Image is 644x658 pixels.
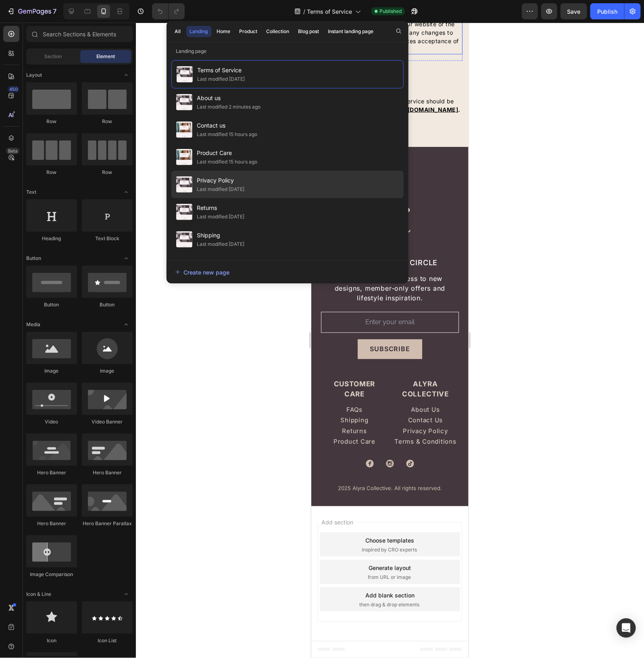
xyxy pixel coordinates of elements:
button: Instant landing page [325,26,377,37]
div: Last modified [DATE] [197,213,245,221]
div: Publish [597,7,617,16]
div: Icon List [82,637,133,644]
input: Search Sections & Elements [26,26,133,42]
div: Last modified [DATE] [197,185,245,193]
div: Button [26,301,77,308]
div: Image [82,367,133,375]
span: About us [197,93,261,103]
iframe: Design area [311,23,469,658]
div: Image [26,367,77,375]
span: Element [96,53,115,60]
div: Last modified [DATE] [198,75,245,83]
span: Published [379,8,402,15]
span: Shipping [197,231,245,240]
button: Save [561,3,587,19]
div: Row [26,118,77,125]
div: Video Banner [82,418,133,425]
p: Landing page [167,47,408,55]
span: Toggle open [120,252,133,265]
button: 7 [3,3,60,19]
div: Undo/Redo [152,3,185,19]
button: All [171,26,185,37]
span: Returns [197,203,245,213]
div: Hero Banner Parallax [82,520,133,527]
div: Blog post [298,28,319,35]
span: Toggle open [120,318,133,331]
div: Row [82,169,133,176]
div: Row [82,118,133,125]
div: Text Block [82,235,133,242]
button: Landing [186,26,212,37]
div: Create new page [175,268,230,277]
span: Icon & Line [26,591,51,598]
div: Open Intercom Messenger [617,618,636,638]
button: Create new page [175,264,400,280]
button: Product [236,26,261,37]
div: Collection [267,28,290,35]
span: Privacy Policy [197,176,245,185]
span: Layout [26,71,42,79]
div: Button [82,301,133,308]
div: Home [217,28,231,35]
div: Image Comparison [26,571,77,578]
div: Product [240,28,258,35]
button: Publish [590,3,624,19]
div: Landing [190,28,208,35]
span: Save [567,8,581,15]
div: Hero Banner [26,469,77,476]
div: Instant landing page [328,28,374,35]
span: Section [45,53,62,60]
button: Home [213,26,234,37]
div: Heading [26,235,77,242]
div: Last modified [DATE] [197,240,245,248]
div: Last modified 2 minutes ago [197,103,261,111]
span: Toggle open [120,588,133,601]
span: Text [26,189,36,196]
span: Button [26,255,41,262]
div: Last modified 15 hours ago [197,130,258,138]
div: Beta [6,148,19,154]
div: 450 [8,86,19,92]
div: Video [26,418,77,425]
span: Terms of Service [198,65,245,75]
div: Row [26,169,77,176]
div: All [175,28,181,35]
p: 7 [53,6,56,16]
div: Icon [26,637,77,644]
span: Terms of Service [307,7,352,16]
span: / [303,7,305,16]
span: Product Care [197,148,258,158]
span: Contact us [197,121,258,130]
